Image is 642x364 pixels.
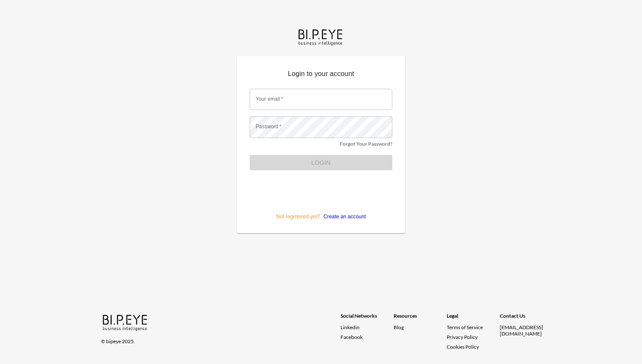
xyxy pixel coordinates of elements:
a: Terms of Service [447,324,496,330]
div: Resources [394,313,447,324]
span: Facebook [341,334,363,340]
p: Login to your account [250,69,392,82]
a: Blog [394,324,404,330]
img: bipeye-logo [297,27,345,46]
div: Legal [447,313,500,324]
div: [EMAIL_ADDRESS][DOMAIN_NAME] [500,324,553,337]
a: Facebook [341,334,394,340]
p: Not registered yet? [250,199,392,220]
div: Social Networks [341,313,394,324]
a: Cookies Policy [447,344,479,350]
a: Create an account [320,214,366,220]
img: bipeye-logo [101,313,150,332]
a: Forgot Your Password? [340,141,392,147]
a: Privacy Policy [447,334,478,340]
div: © bipeye 2025. [101,333,329,344]
a: Linkedin [341,324,394,330]
div: Contact Us [500,313,553,324]
span: Linkedin [341,324,360,330]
